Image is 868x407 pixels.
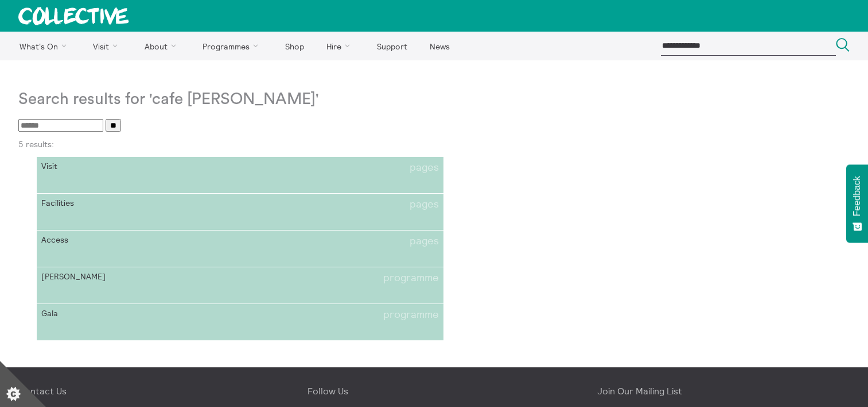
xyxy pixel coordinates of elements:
[410,198,439,210] span: pages
[410,235,439,247] span: pages
[37,267,443,304] a: [PERSON_NAME]programme
[37,194,443,231] a: Facilitiespages
[41,162,240,174] span: Visit
[41,235,240,247] span: Access
[193,32,273,60] a: Programmes
[37,157,443,194] a: Visitpages
[37,304,443,341] a: Galaprogramme
[41,198,240,210] span: Facilities
[383,309,439,321] span: programme
[18,140,850,149] p: 5 results:
[18,386,271,396] h4: Contact Us
[852,176,862,216] span: Feedback
[846,164,868,243] button: Feedback - Show survey
[317,32,365,60] a: Hire
[383,272,439,284] span: programme
[37,231,443,267] a: Accesspages
[134,32,190,60] a: About
[41,309,240,321] span: Gala
[419,32,460,60] a: News
[9,32,81,60] a: What's On
[597,386,850,396] h4: Join Our Mailing List
[308,386,560,396] h4: Follow Us
[275,32,314,60] a: Shop
[83,32,133,60] a: Visit
[367,32,417,60] a: Support
[18,90,850,108] h1: Search results for 'cafe [PERSON_NAME]'
[410,162,439,174] span: pages
[41,272,240,284] span: [PERSON_NAME]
